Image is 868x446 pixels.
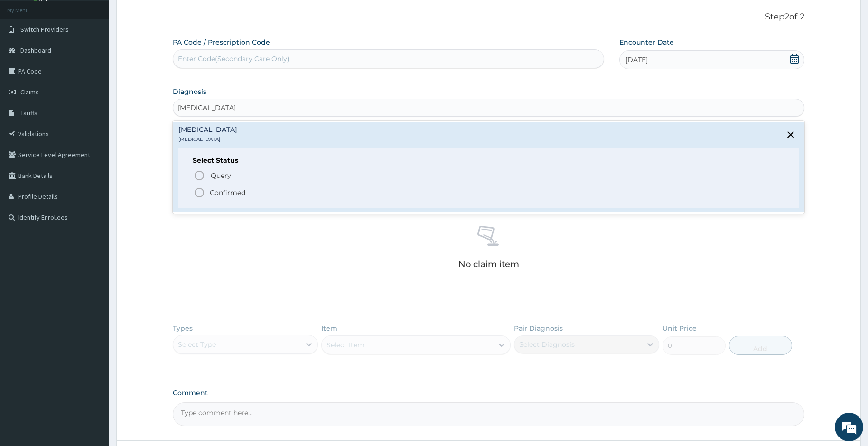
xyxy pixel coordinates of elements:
span: Query [211,171,231,180]
span: [DATE] [625,55,648,65]
p: [MEDICAL_DATA] [178,136,237,143]
div: Minimize live chat window [156,5,178,28]
span: Switch Providers [20,25,69,34]
textarea: Type your message and hit 'Enter' [5,259,181,292]
h4: [MEDICAL_DATA] [178,126,237,133]
i: status option filled [194,187,205,198]
h6: Select Status [193,157,785,164]
i: status option query [194,170,205,181]
label: Comment [173,389,805,397]
div: Chat with us now [49,53,159,65]
img: d_794563401_company_1708531726252_794563401 [18,47,38,71]
div: Enter Code(Secondary Care Only) [178,54,289,64]
span: We're online! [55,120,131,215]
p: No claim item [458,260,519,269]
span: Tariffs [20,109,37,117]
span: Dashboard [20,46,51,55]
i: close select status [785,129,796,140]
label: Diagnosis [173,87,206,96]
p: Step 2 of 2 [173,12,805,22]
p: Confirmed [210,188,245,197]
label: PA Code / Prescription Code [173,37,270,47]
span: Claims [20,88,39,96]
label: Encounter Date [619,37,674,47]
